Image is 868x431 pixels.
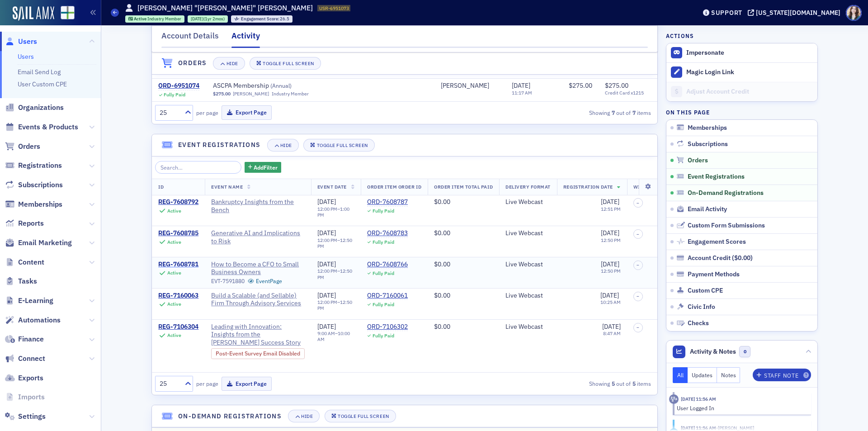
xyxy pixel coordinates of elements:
a: Tasks [5,276,37,286]
span: How to Become a CFO to Small Business Owners [211,260,305,276]
a: Finance [5,334,44,344]
div: Hide [226,61,238,66]
span: – [637,325,639,330]
strong: 5 [631,379,637,388]
span: Build a Scalable (and Sellable) Firm Through Advisory Services [211,292,305,308]
a: Reports [5,218,44,228]
a: Memberships [5,199,62,209]
span: Registration Date [563,184,613,190]
div: 25 [160,108,179,118]
div: – [317,331,354,342]
button: Hide [213,57,245,70]
span: Event Name [211,184,243,190]
button: Toggle Full Screen [250,57,321,70]
span: Connect [18,354,45,364]
span: $0.00 [434,322,450,331]
div: Fully Paid [164,92,185,98]
span: $275.00 [213,91,231,97]
span: [DATE] [317,322,336,331]
span: 0 [739,346,750,357]
span: On-Demand Registrations [688,189,764,197]
span: [DATE] [317,198,336,206]
span: Profile [846,5,862,21]
span: Subscriptions [688,140,728,148]
span: [DATE] [317,291,336,299]
strong: 7 [610,109,616,117]
span: Subscriptions [18,180,63,190]
a: REG-7608785 [158,229,198,237]
div: Active [167,332,181,338]
time: 8:47 AM [603,330,621,336]
span: $275.00 [569,81,592,90]
button: Hide [288,410,320,422]
div: Showing out of items [492,109,651,117]
h4: Actions [666,32,694,40]
span: Memberships [688,124,727,132]
span: Activity & Notes [690,347,736,356]
div: REG-7160063 [158,292,198,300]
span: Email Activity [688,205,727,213]
span: $0.00 [434,260,450,268]
a: REG-7608781 [158,260,198,269]
span: – [637,200,639,206]
div: ORD-7608766 [367,260,408,269]
span: Engagement Scores [688,238,746,246]
label: per page [196,379,218,388]
span: Leading with Innovation: Insights from the Savannah Bananas Success Story [211,323,305,347]
div: 26.5 [241,17,290,22]
a: ORD-7160061 [367,292,408,300]
div: Fully Paid [373,302,394,308]
span: Events & Products [18,122,78,132]
a: Exports [5,373,43,383]
a: Email Marketing [5,238,72,248]
span: Reports [18,218,44,228]
button: Updates [688,367,717,383]
span: Order Item Order ID [367,184,421,190]
span: Ben Pace [441,82,499,90]
div: Live Webcast [505,323,551,331]
span: Memberships [18,199,62,209]
div: EVT-7591880 [211,278,245,284]
span: – [637,294,639,299]
time: 12:51 PM [601,206,621,212]
strong: 5 [610,379,616,388]
span: Organizations [18,103,64,113]
a: [PERSON_NAME] [441,82,489,90]
div: Toggle Full Screen [338,414,389,419]
a: EventPage [248,278,282,284]
div: Live Webcast [505,229,551,237]
button: Toggle Full Screen [303,139,375,152]
span: Registrations [18,161,62,171]
span: Custom CPE [688,287,723,295]
div: ORD-7608787 [367,198,408,206]
span: Order Item Total Paid [434,184,493,190]
span: – [637,232,639,237]
span: Imports [18,392,45,402]
time: 12:50 PM [317,299,352,311]
time: 12:00 PM [317,237,337,243]
span: $0.00 [734,254,750,262]
a: ORD-6951074 [158,82,199,90]
span: Exports [18,373,43,383]
div: User Logged In [677,404,805,412]
div: ORD-7608783 [367,229,408,237]
span: USR-6951073 [319,5,349,11]
div: Active [167,208,181,214]
button: Impersonate [686,49,724,57]
time: 9/9/2025 11:56 AM [681,425,716,431]
span: Settings [18,412,46,422]
div: (1yr 2mos) [191,16,225,22]
img: SailAMX [13,6,54,21]
button: Staff Note [753,369,811,381]
span: [DATE] [191,16,203,22]
a: Adjust Account Credit [666,82,817,101]
a: [PERSON_NAME] [233,91,269,97]
label: per page [196,109,218,117]
h4: On this page [666,108,818,116]
a: ORD-7106302 [367,323,408,331]
div: Adjust Account Credit [686,88,813,96]
button: Export Page [222,105,272,119]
